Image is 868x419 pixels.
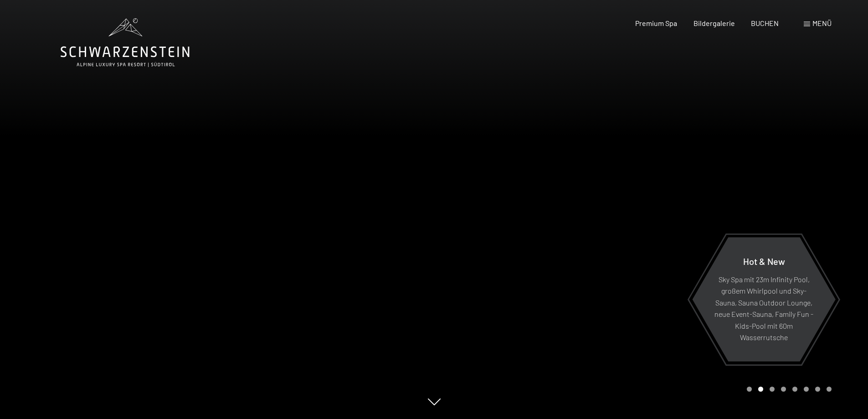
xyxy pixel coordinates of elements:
[635,19,677,27] a: Premium Spa
[743,255,785,266] span: Hot & New
[751,19,779,27] a: BUCHEN
[812,19,832,27] span: Menü
[744,387,832,392] div: Carousel Pagination
[747,387,752,392] div: Carousel Page 1
[693,19,735,27] a: Bildergalerie
[827,387,832,392] div: Carousel Page 8
[804,387,809,392] div: Carousel Page 6
[815,387,820,392] div: Carousel Page 7
[758,387,763,392] div: Carousel Page 2 (Current Slide)
[781,387,786,392] div: Carousel Page 4
[792,387,797,392] div: Carousel Page 5
[692,237,836,362] a: Hot & New Sky Spa mit 23m Infinity Pool, großem Whirlpool und Sky-Sauna, Sauna Outdoor Lounge, ne...
[714,273,813,343] p: Sky Spa mit 23m Infinity Pool, großem Whirlpool und Sky-Sauna, Sauna Outdoor Lounge, neue Event-S...
[770,387,775,392] div: Carousel Page 3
